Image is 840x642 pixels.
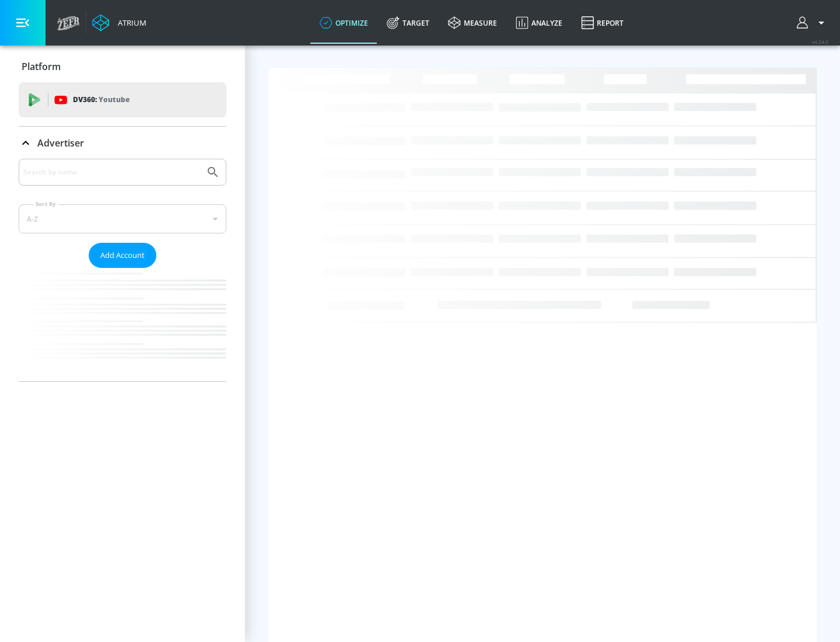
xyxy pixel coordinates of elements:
div: DV360: Youtube [19,82,226,117]
a: Analyze [506,2,572,44]
button: Add Account [89,243,156,268]
p: DV360: [73,93,129,106]
a: Report [572,2,633,44]
a: optimize [310,2,377,44]
p: Platform [22,60,61,73]
a: Target [377,2,439,44]
div: Platform [19,50,226,83]
p: Advertiser [37,137,84,149]
span: v 4.24.0 [812,39,828,45]
p: Youtube [99,93,129,106]
div: Advertiser [19,127,226,159]
input: Search by name [23,165,200,180]
div: A-Z [19,204,226,233]
a: measure [439,2,506,44]
nav: list of Advertiser [19,268,226,381]
label: Sort By [33,200,58,208]
a: Atrium [92,14,146,32]
div: Advertiser [19,159,226,381]
span: Add Account [100,249,145,262]
div: Atrium [113,18,146,28]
